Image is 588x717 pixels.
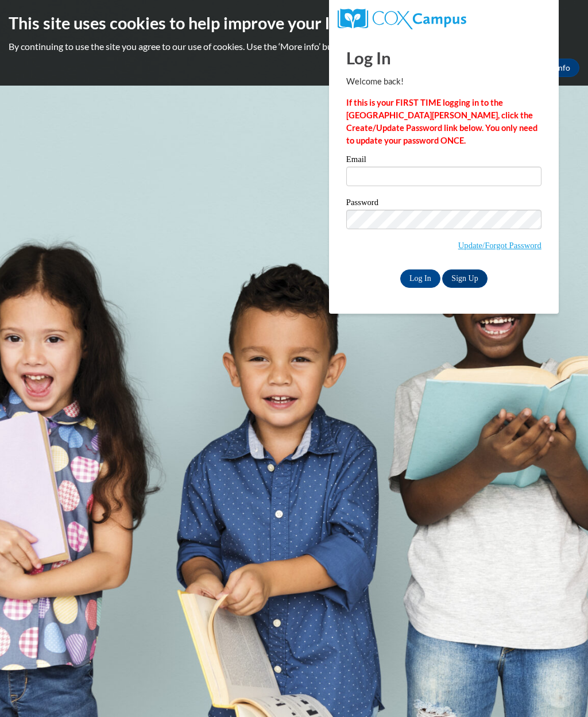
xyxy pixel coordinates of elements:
label: Password [346,198,541,210]
img: COX Campus [338,9,466,29]
label: Email [346,155,541,167]
a: Update/Forgot Password [458,241,541,250]
h1: Log In [346,46,541,70]
strong: If this is your FIRST TIME logging in to the [GEOGRAPHIC_DATA][PERSON_NAME], click the Create/Upd... [346,98,537,145]
input: Log In [400,269,440,288]
p: By continuing to use the site you agree to our use of cookies. Use the ‘More info’ button to read... [9,40,579,53]
p: Welcome back! [346,75,541,88]
h2: This site uses cookies to help improve your learning experience. [9,11,579,34]
a: Sign Up [442,269,487,288]
iframe: Button to launch messaging window [542,671,579,708]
